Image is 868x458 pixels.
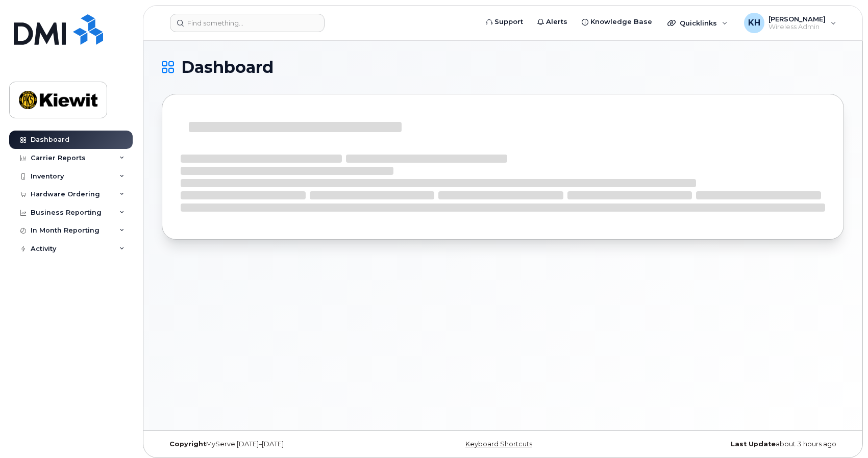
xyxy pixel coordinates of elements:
a: Keyboard Shortcuts [465,440,532,448]
div: about 3 hours ago [616,440,844,448]
div: MyServe [DATE]–[DATE] [162,440,389,448]
strong: Copyright [169,440,206,448]
strong: Last Update [731,440,776,448]
span: Dashboard [181,60,274,75]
